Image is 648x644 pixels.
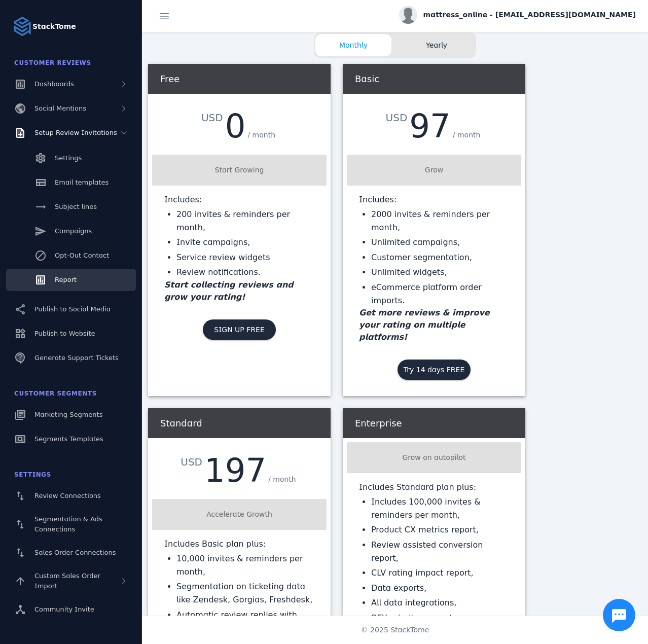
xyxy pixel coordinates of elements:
em: Get more reviews & improve your rating on multiple platforms! [359,308,490,342]
a: Opt-Out Contact [6,244,136,267]
p: Includes Basic plan plus: [164,538,314,550]
span: Segmentation & Ads Connections [34,515,102,533]
span: Setup Review Invitations [34,129,117,136]
div: Grow on autopilot [351,452,517,463]
span: Social Mentions [34,104,86,112]
div: 0 [225,110,246,142]
p: Includes: [164,194,314,206]
span: © 2025 StackTome [361,625,429,635]
span: Publish to Social Media [34,305,111,313]
span: Settings [55,154,82,162]
span: Sales Order Connections [34,549,116,556]
button: mattress_online - [EMAIL_ADDRESS][DOMAIN_NAME] [399,6,636,24]
strong: StackTome [32,21,76,32]
div: / month [245,128,277,142]
a: Review Connections [6,485,136,507]
div: USD [386,110,410,125]
span: Subject lines [55,203,97,210]
a: Sales Order Connections [6,542,136,564]
em: Start collecting reviews and grow your rating! [164,280,294,302]
button: SIGN UP FREE [203,319,276,340]
span: Opt-Out Contact [55,252,109,259]
span: Settings [14,471,51,478]
span: Publish to Website [34,330,95,337]
span: SIGN UP FREE [214,326,264,333]
li: Customer segmentation, [371,251,509,264]
li: 10,000 invites & reminders per month, [176,552,314,578]
span: Yearly [399,40,475,51]
span: Dashboards [34,80,74,88]
div: USD [201,110,225,125]
p: Includes Standard plan plus: [359,481,509,493]
span: Segments Templates [34,435,103,443]
div: 97 [409,110,450,142]
span: Free [160,74,179,84]
span: Custom Sales Order Import [34,572,100,590]
span: Try 14 days FREE [404,366,465,373]
li: 200 invites & reminders per month, [176,208,314,234]
span: Community Invite [34,605,94,613]
li: Review notifications. [176,266,314,279]
span: Enterprise [355,418,402,428]
img: profile.jpg [399,6,417,24]
li: Invite campaigns, [176,236,314,249]
span: Generate Support Tickets [34,354,119,362]
span: mattress_online - [EMAIL_ADDRESS][DOMAIN_NAME] [423,10,636,20]
li: All data integrations, [371,596,509,610]
div: / month [266,472,298,487]
a: Community Invite [6,598,136,621]
a: Marketing Segments [6,404,136,426]
li: 2000 invites & reminders per month, [371,208,509,234]
span: Email templates [55,178,109,186]
div: Grow [351,165,517,175]
a: Publish to Website [6,323,136,345]
li: DFY priority support. [371,612,509,625]
span: Review Connections [34,492,101,499]
span: Marketing Segments [34,411,102,418]
li: Unlimited widgets, [371,266,509,279]
span: Standard [160,418,202,428]
span: Campaigns [55,227,92,235]
button: Try 14 days FREE [398,360,471,380]
a: Publish to Social Media [6,298,136,320]
li: Segmentation on ticketing data like Zendesk, Gorgias, Freshdesk, [176,580,314,606]
div: Accelerate Growth [156,509,322,520]
a: Email templates [6,171,136,194]
span: Monthly [315,40,391,51]
a: Settings [6,147,136,169]
li: Unlimited campaigns, [371,236,509,249]
div: / month [451,128,483,142]
li: CLV rating impact report, [371,566,509,580]
div: 197 [204,454,266,487]
li: Service review widgets [176,251,314,264]
a: Report [6,269,136,291]
li: Includes 100,000 invites & reminders per month, [371,495,509,521]
a: Segmentation & Ads Connections [6,509,136,540]
li: Review assisted conversion report, [371,539,509,564]
li: Automatic review replies with ChatGPT AI, [176,609,314,634]
li: Product CX metrics report, [371,523,509,536]
span: Basic [355,74,379,84]
a: Generate Support Tickets [6,347,136,369]
li: eCommerce platform order imports. [371,281,509,307]
a: Segments Templates [6,428,136,450]
a: Campaigns [6,220,136,242]
div: Start Growing [156,165,322,175]
li: Data exports, [371,582,509,595]
p: Includes: [359,194,509,206]
span: Customer Reviews [14,59,91,66]
img: Logo image [12,16,32,37]
span: Customer Segments [14,390,97,397]
div: USD [181,454,204,470]
a: Subject lines [6,196,136,218]
span: Report [55,276,77,283]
